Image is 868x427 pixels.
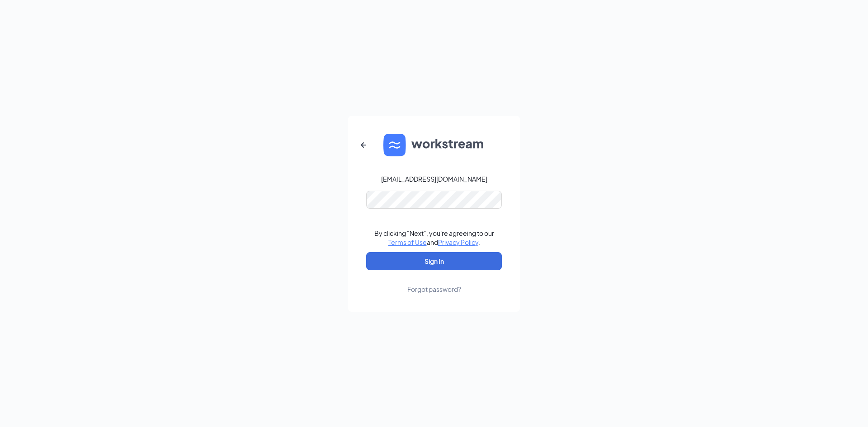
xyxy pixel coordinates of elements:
[388,238,427,246] a: Terms of Use
[381,174,487,183] div: [EMAIL_ADDRESS][DOMAIN_NAME]
[358,140,369,150] svg: ArrowLeftNew
[374,229,494,247] div: By clicking "Next", you're agreeing to our and .
[383,134,485,156] img: WS logo and Workstream text
[366,252,502,270] button: Sign In
[407,270,461,294] a: Forgot password?
[407,285,461,294] div: Forgot password?
[353,134,374,156] button: ArrowLeftNew
[438,238,478,246] a: Privacy Policy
